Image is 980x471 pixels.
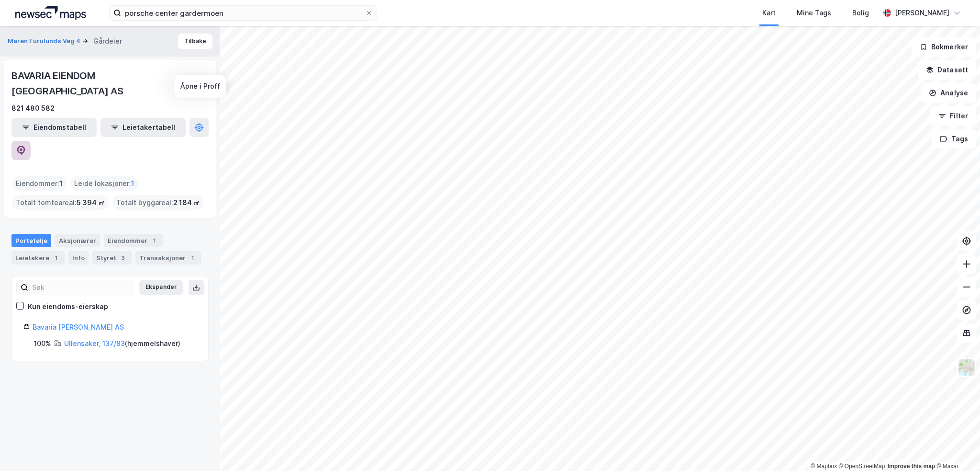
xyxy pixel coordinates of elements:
span: 2 184 ㎡ [173,197,200,208]
iframe: Chat Widget [932,425,980,471]
div: 821 480 582 [11,103,55,114]
button: Analyse [921,83,976,103]
button: Maren Furulunds Veg 4 [8,36,82,46]
div: Aksjonærer [55,234,100,247]
a: Ullensaker, 137/83 [64,339,125,347]
div: [PERSON_NAME] [895,7,949,19]
div: Portefølje [11,234,51,247]
div: ( hjemmelshaver ) [64,338,180,349]
a: Bavaria [PERSON_NAME] AS [33,323,124,331]
div: Kart [762,7,776,19]
button: Filter [930,106,976,126]
div: Styret [92,251,132,264]
button: Datasett [918,60,976,80]
div: Kun eiendoms-eierskap [28,301,108,312]
div: Kontrollprogram for chat [932,425,980,471]
input: Søk [28,280,133,295]
div: Gårdeier [93,35,122,47]
button: Ekspander [139,280,183,295]
div: Leide lokasjoner : [70,176,138,191]
div: Info [68,251,89,264]
div: Eiendommer [104,234,163,247]
div: Transaksjoner [135,251,201,264]
button: Tilbake [178,34,212,49]
div: Bolig [852,7,869,19]
div: Mine Tags [797,7,831,19]
a: OpenStreetMap [839,463,885,470]
button: Leietakertabell [100,118,186,137]
a: Improve this map [888,463,935,470]
div: 3 [118,253,128,263]
div: 1 [51,253,61,263]
input: Søk på adresse, matrikkel, gårdeiere, leietakere eller personer [121,6,365,20]
div: 1 [149,236,159,245]
img: logo.a4113a55bc3d86da70a041830d287a7e.svg [15,6,86,20]
div: 1 [188,253,197,263]
button: Bokmerker [912,37,976,57]
div: BAVARIA EIENDOM [GEOGRAPHIC_DATA] AS [11,68,193,99]
button: Tags [932,129,976,149]
img: Z [958,358,976,377]
span: 1 [131,178,134,189]
button: Eiendomstabell [11,118,97,137]
a: Mapbox [811,463,837,470]
div: Totalt byggareal : [112,195,204,210]
span: 1 [59,178,63,189]
div: Leietakere [11,251,65,264]
span: 5 394 ㎡ [77,197,105,208]
div: Totalt tomteareal : [12,195,109,210]
div: 100% [34,338,51,349]
div: Eiendommer : [12,176,67,191]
